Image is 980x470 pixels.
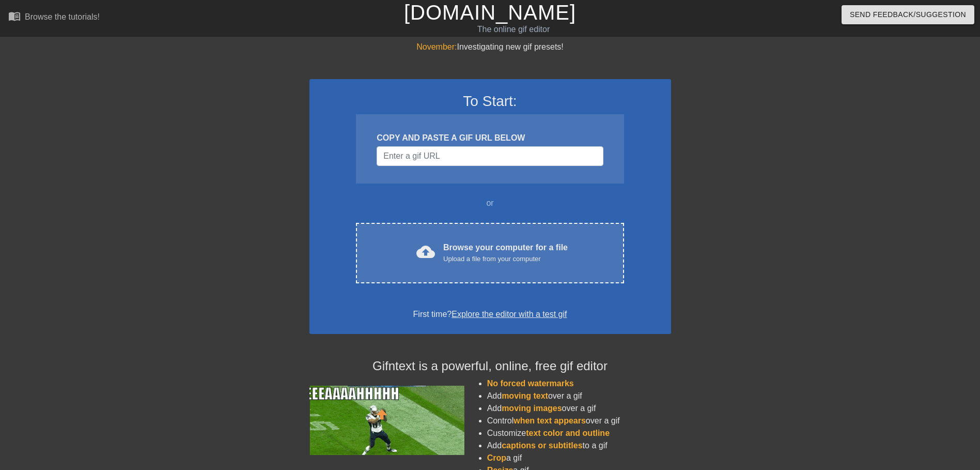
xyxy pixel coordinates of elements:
[514,416,586,425] span: when text appears
[850,8,966,21] span: Send Feedback/Suggestion
[842,5,974,24] button: Send Feedback/Suggestion
[416,242,435,261] span: cloud_upload
[487,453,506,462] span: Crop
[377,146,603,166] input: Username
[443,254,568,264] div: Upload a file from your computer
[502,404,562,413] span: moving images
[487,390,671,402] li: Add over a gif
[323,308,658,321] div: First time?
[404,1,576,24] a: [DOMAIN_NAME]
[25,12,100,21] div: Browse the tutorials!
[377,132,603,144] div: COPY AND PASTE A GIF URL BELOW
[487,427,671,439] li: Customize
[332,23,695,36] div: The online gif editor
[487,439,671,452] li: Add to a gif
[309,359,671,374] h4: Gifntext is a powerful, online, free gif editor
[487,452,671,464] li: a gif
[487,402,671,415] li: Add over a gif
[487,379,574,388] span: No forced watermarks
[8,10,100,26] a: Browse the tutorials!
[8,10,21,22] span: menu_book
[502,391,548,400] span: moving text
[309,41,671,53] div: Investigating new gif presets!
[452,310,567,319] a: Explore the editor with a test gif
[443,241,568,264] div: Browse your computer for a file
[502,441,582,450] span: captions or subtitles
[309,386,464,455] img: football_small.gif
[323,93,658,110] h3: To Start:
[416,42,457,51] span: November:
[526,429,610,437] span: text color and outline
[487,415,671,427] li: Control over a gif
[336,197,644,209] div: or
